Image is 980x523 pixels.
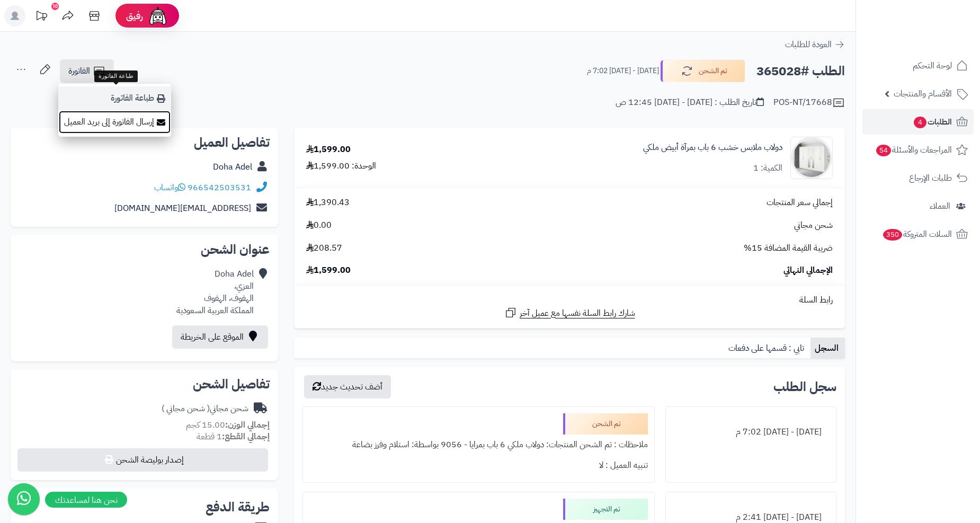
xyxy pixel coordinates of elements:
div: طباعة الفاتورة [94,70,138,82]
a: العملاء [862,193,974,219]
div: تم الشحن [563,413,648,435]
span: السلات المتروكة [882,227,952,242]
h2: تفاصيل العميل [19,136,270,149]
button: أضف تحديث جديد [304,375,391,398]
span: لوحة التحكم [913,58,952,73]
a: واتساب [154,181,185,194]
span: 1,599.00 [306,264,351,277]
a: [EMAIL_ADDRESS][DOMAIN_NAME] [114,202,251,215]
h3: سجل الطلب [773,380,836,393]
div: الوحدة: 1,599.00 [306,160,376,172]
span: المراجعات والأسئلة [875,143,952,157]
div: تم التجهيز [563,499,648,520]
a: الموقع على الخريطة [172,325,268,349]
button: تم الشحن [661,60,745,82]
span: 208.57 [306,242,342,254]
div: رابط السلة [298,294,841,306]
a: لوحة التحكم [862,53,974,78]
span: العودة للطلبات [785,38,832,51]
img: logo-2.png [908,8,970,30]
div: POS-NT/17668 [773,96,845,109]
a: طلبات الإرجاع [862,165,974,191]
h2: الطلب #365028 [756,60,845,82]
small: 15.00 كجم [186,419,270,431]
strong: إجمالي الوزن: [225,419,270,431]
strong: إجمالي القطع: [222,430,270,443]
a: 966542503531 [188,181,251,194]
span: الأقسام والمنتجات [894,86,952,101]
div: [DATE] - [DATE] 7:02 م [672,422,830,442]
span: رفيق [126,10,143,22]
a: العودة للطلبات [785,38,845,51]
a: دولاب ملابس خشب 6 باب بمرآة أبيض ملكي [643,141,782,154]
small: [DATE] - [DATE] 7:02 م [587,66,659,76]
span: 54 [876,144,892,157]
span: العملاء [930,199,950,214]
img: ai-face.png [147,5,168,26]
div: 10 [51,3,59,10]
span: الإجمالي النهائي [783,264,833,277]
span: شارك رابط السلة نفسها مع عميل آخر [520,307,635,320]
span: 0.00 [306,219,332,232]
a: السجل [810,338,845,359]
span: إجمالي سعر المنتجات [767,197,833,209]
a: السلات المتروكة350 [862,221,974,247]
span: ضريبة القيمة المضافة 15% [744,242,833,254]
a: المراجعات والأسئلة54 [862,137,974,163]
span: شحن مجاني [794,219,833,232]
span: 4 [913,116,927,129]
a: تحديثات المنصة [28,5,55,29]
a: Doha Adel [213,161,252,173]
a: تابي : قسمها على دفعات [724,338,810,359]
div: شحن مجاني [162,403,248,415]
a: الطلبات4 [862,109,974,135]
div: ملاحظات : تم الشحن المنتجات: دولاب ملكي 6 باب بمرايا - 9056 بواسطة: استلام وفرز بضاعة [309,435,648,455]
h2: طريقة الدفع [206,501,270,513]
div: 1,599.00 [306,144,351,156]
button: إصدار بوليصة الشحن [17,448,268,472]
span: الطلبات [913,114,952,129]
div: الكمية: 1 [753,162,782,174]
img: 1733065410-1-90x90.jpg [791,137,832,179]
span: 350 [882,228,903,241]
a: الفاتورة [60,59,114,83]
h2: عنوان الشحن [19,243,270,256]
div: تاريخ الطلب : [DATE] - [DATE] 12:45 ص [616,96,764,109]
div: Doha Adel العزي، الهفوف، الهفوف المملكة العربية السعودية [176,268,254,316]
span: ( شحن مجاني ) [162,402,210,415]
span: الفاتورة [68,65,90,77]
small: 1 قطعة [197,430,270,443]
span: طلبات الإرجاع [909,171,952,185]
span: 1,390.43 [306,197,350,209]
h2: تفاصيل الشحن [19,378,270,391]
a: طباعة الفاتورة [58,86,171,110]
a: شارك رابط السلة نفسها مع عميل آخر [504,306,635,320]
div: تنبيه العميل : لا [309,455,648,476]
a: إرسال الفاتورة إلى بريد العميل [58,110,171,134]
